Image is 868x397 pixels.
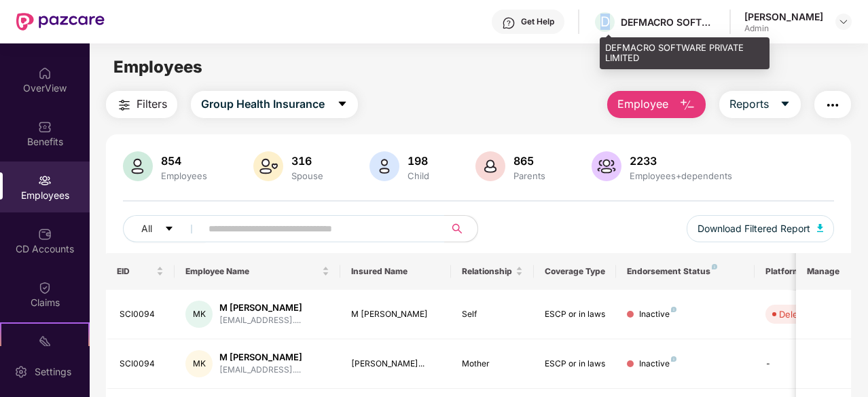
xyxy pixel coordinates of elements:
[38,120,52,134] img: svg+xml;base64,PHN2ZyBpZD0iQmVuZWZpdHMiIHhtbG5zPSJodHRwOi8vd3d3LnczLm9yZy8yMDAwL3N2ZyIgd2lkdGg9Ij...
[340,253,451,290] th: Insured Name
[337,98,348,111] span: caret-down
[219,314,302,327] div: [EMAIL_ADDRESS]....
[545,308,606,321] div: ESCP or in laws
[627,170,735,181] div: Employees+dependents
[462,308,523,321] div: Self
[600,14,610,30] span: D
[106,253,175,290] th: EID
[451,253,534,290] th: Relationship
[185,350,213,377] div: MK
[16,13,105,31] img: New Pazcare Logo
[289,154,326,168] div: 316
[201,96,325,113] span: Group Health Insurance
[639,358,676,371] div: Inactive
[600,37,770,69] div: DEFMACRO SOFTWARE PRIVATE LIMITED
[289,170,326,181] div: Spouse
[729,96,769,113] span: Reports
[116,97,132,113] img: svg+xml;base64,PHN2ZyB4bWxucz0iaHR0cDovL3d3dy53My5vcmcvMjAwMC9zdmciIHdpZHRoPSIyNCIgaGVpZ2h0PSIyNC...
[117,266,154,277] span: EID
[592,151,621,181] img: svg+xml;base64,PHN2ZyB4bWxucz0iaHR0cDovL3d3dy53My5vcmcvMjAwMC9zdmciIHhtbG5zOnhsaW5rPSJodHRwOi8vd3...
[607,91,706,118] button: Employee
[765,266,840,277] div: Platform Status
[175,253,340,290] th: Employee Name
[185,301,213,328] div: MK
[185,266,319,277] span: Employee Name
[796,253,851,290] th: Manage
[462,358,523,371] div: Mother
[687,215,835,242] button: Download Filtered Report
[191,91,358,118] button: Group Health Insurancecaret-down
[120,308,164,321] div: SCI0094
[444,215,478,242] button: search
[755,339,851,389] td: -
[521,16,554,27] div: Get Help
[120,358,164,371] div: SCI0094
[14,365,28,379] img: svg+xml;base64,PHN2ZyBpZD0iU2V0dGluZy0yMHgyMCIgeG1sbnM9Imh0dHA6Ly93d3cudzMub3JnLzIwMDAvc3ZnIiB3aW...
[511,170,548,181] div: Parents
[511,154,548,168] div: 865
[158,154,210,168] div: 854
[405,170,432,181] div: Child
[158,170,210,181] div: Employees
[31,365,75,379] div: Settings
[38,335,52,348] img: svg+xml;base64,PHN2ZyB4bWxucz0iaHR0cDovL3d3dy53My5vcmcvMjAwMC9zdmciIHdpZHRoPSIyMSIgaGVpZ2h0PSIyMC...
[780,98,791,111] span: caret-down
[534,253,617,290] th: Coverage Type
[141,221,152,236] span: All
[744,10,823,23] div: [PERSON_NAME]
[444,223,471,234] span: search
[627,154,735,168] div: 2233
[779,307,812,321] div: Deleted
[38,174,52,187] img: svg+xml;base64,PHN2ZyBpZD0iRW1wbG95ZWVzIiB4bWxucz0iaHR0cDovL3d3dy53My5vcmcvMjAwMC9zdmciIHdpZHRoPS...
[369,151,399,181] img: svg+xml;base64,PHN2ZyB4bWxucz0iaHR0cDovL3d3dy53My5vcmcvMjAwMC9zdmciIHhtbG5zOnhsaW5rPSJodHRwOi8vd3...
[137,96,167,113] span: Filters
[219,351,302,364] div: M [PERSON_NAME]
[639,308,676,321] div: Inactive
[621,16,716,29] div: DEFMACRO SOFTWARE PRIVATE LIMITED
[502,16,516,30] img: svg+xml;base64,PHN2ZyBpZD0iSGVscC0zMngzMiIgeG1sbnM9Imh0dHA6Ly93d3cudzMub3JnLzIwMDAvc3ZnIiB3aWR0aD...
[405,154,432,168] div: 198
[617,96,668,113] span: Employee
[351,358,440,371] div: [PERSON_NAME]...
[838,16,849,27] img: svg+xml;base64,PHN2ZyBpZD0iRHJvcGRvd24tMzJ4MzIiIHhtbG5zPSJodHRwOi8vd3d3LnczLm9yZy8yMDAwL3N2ZyIgd2...
[351,308,440,321] div: M [PERSON_NAME]
[679,97,695,113] img: svg+xml;base64,PHN2ZyB4bWxucz0iaHR0cDovL3d3dy53My5vcmcvMjAwMC9zdmciIHhtbG5zOnhsaW5rPSJodHRwOi8vd3...
[671,356,676,362] img: svg+xml;base64,PHN2ZyB4bWxucz0iaHR0cDovL3d3dy53My5vcmcvMjAwMC9zdmciIHdpZHRoPSI4IiBoZWlnaHQ9IjgiIH...
[462,266,513,277] span: Relationship
[698,221,810,236] span: Download Filtered Report
[253,151,283,181] img: svg+xml;base64,PHN2ZyB4bWxucz0iaHR0cDovL3d3dy53My5vcmcvMjAwMC9zdmciIHhtbG5zOnhsaW5rPSJodHRwOi8vd3...
[106,91,177,118] button: Filters
[671,307,676,312] img: svg+xml;base64,PHN2ZyB4bWxucz0iaHR0cDovL3d3dy53My5vcmcvMjAwMC9zdmciIHdpZHRoPSI4IiBoZWlnaHQ9IjgiIH...
[219,364,302,377] div: [EMAIL_ADDRESS]....
[219,301,302,314] div: M [PERSON_NAME]
[475,151,505,181] img: svg+xml;base64,PHN2ZyB4bWxucz0iaHR0cDovL3d3dy53My5vcmcvMjAwMC9zdmciIHhtbG5zOnhsaW5rPSJodHRwOi8vd3...
[38,227,52,241] img: svg+xml;base64,PHN2ZyBpZD0iQ0RfQWNjb3VudHMiIGRhdGEtbmFtZT0iQ0QgQWNjb3VudHMiIHhtbG5zPSJodHRwOi8vd3...
[123,151,153,181] img: svg+xml;base64,PHN2ZyB4bWxucz0iaHR0cDovL3d3dy53My5vcmcvMjAwMC9zdmciIHhtbG5zOnhsaW5rPSJodHRwOi8vd3...
[123,215,206,242] button: Allcaret-down
[817,224,824,232] img: svg+xml;base64,PHN2ZyB4bWxucz0iaHR0cDovL3d3dy53My5vcmcvMjAwMC9zdmciIHhtbG5zOnhsaW5rPSJodHRwOi8vd3...
[744,23,823,34] div: Admin
[627,266,743,277] div: Endorsement Status
[164,224,174,235] span: caret-down
[113,57,202,77] span: Employees
[712,264,717,269] img: svg+xml;base64,PHN2ZyB4bWxucz0iaHR0cDovL3d3dy53My5vcmcvMjAwMC9zdmciIHdpZHRoPSI4IiBoZWlnaHQ9IjgiIH...
[825,97,841,113] img: svg+xml;base64,PHN2ZyB4bWxucz0iaHR0cDovL3d3dy53My5vcmcvMjAwMC9zdmciIHdpZHRoPSIyNCIgaGVpZ2h0PSIyNC...
[719,91,801,118] button: Reportscaret-down
[38,281,52,295] img: svg+xml;base64,PHN2ZyBpZD0iQ2xhaW0iIHhtbG5zPSJodHRwOi8vd3d3LnczLm9yZy8yMDAwL3N2ZyIgd2lkdGg9IjIwIi...
[545,358,606,371] div: ESCP or in laws
[38,67,52,80] img: svg+xml;base64,PHN2ZyBpZD0iSG9tZSIgeG1sbnM9Imh0dHA6Ly93d3cudzMub3JnLzIwMDAvc3ZnIiB3aWR0aD0iMjAiIG...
